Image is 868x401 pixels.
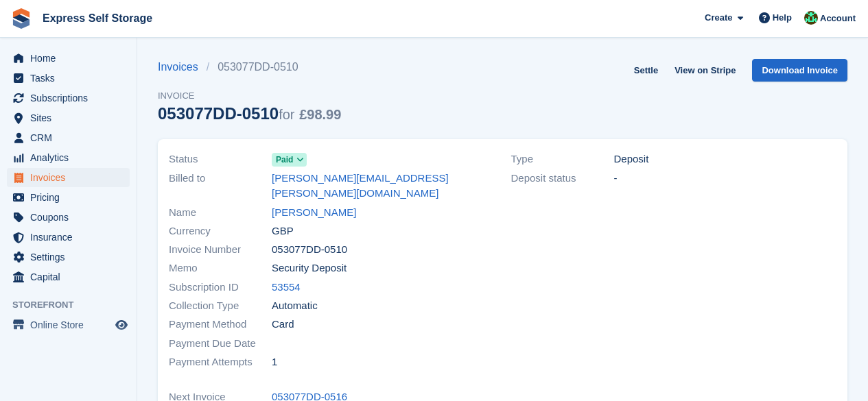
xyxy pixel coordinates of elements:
[169,280,272,295] span: Subscription ID
[30,128,113,147] span: CRM
[7,148,130,167] a: menu
[11,8,32,29] img: stora-icon-8386f47178a22dfd0bd8f6a31ec36ba5ce8667c1dd55bd0f319d3a0aa187defe.svg
[169,223,272,239] span: Currency
[299,107,341,122] span: £98.99
[629,59,664,82] a: Settle
[272,260,347,276] span: Security Deposit
[30,315,113,335] span: Online Store
[158,89,341,103] span: Invoice
[752,59,847,82] a: Download Invoice
[30,148,113,167] span: Analytics
[7,128,130,147] a: menu
[7,49,130,68] a: menu
[705,11,732,25] span: Create
[272,151,307,167] a: Paid
[30,188,113,207] span: Pricing
[272,354,277,370] span: 1
[272,317,294,332] span: Card
[37,7,158,29] a: Express Self Storage
[30,49,113,68] span: Home
[30,108,113,127] span: Sites
[30,208,113,227] span: Coupons
[169,151,272,167] span: Status
[7,69,130,88] a: menu
[276,154,293,166] span: Paid
[169,171,272,202] span: Billed to
[30,228,113,247] span: Insurance
[30,168,113,187] span: Invoices
[169,242,272,258] span: Invoice Number
[669,59,741,82] a: View on Stripe
[820,12,856,25] span: Account
[158,59,207,75] a: Invoices
[30,267,113,287] span: Capital
[169,336,272,352] span: Payment Due Date
[272,171,495,202] a: [PERSON_NAME][EMAIL_ADDRESS][PERSON_NAME][DOMAIN_NAME]
[169,298,272,314] span: Collection Type
[7,108,130,127] a: menu
[804,11,818,25] img: Shakiyra Davis
[30,88,113,108] span: Subscriptions
[169,317,272,332] span: Payment Method
[272,280,301,295] a: 53554
[7,228,130,247] a: menu
[511,171,614,186] span: Deposit status
[511,151,614,167] span: Type
[113,317,130,333] a: Preview store
[7,168,130,187] a: menu
[169,205,272,221] span: Name
[272,205,356,221] a: [PERSON_NAME]
[7,188,130,207] a: menu
[30,247,113,267] span: Settings
[169,354,272,370] span: Payment Attempts
[7,267,130,287] a: menu
[614,171,618,186] span: -
[272,223,294,239] span: GBP
[7,208,130,227] a: menu
[158,59,341,75] nav: breadcrumbs
[158,104,341,123] div: 053077DD-0510
[7,88,130,108] a: menu
[279,107,294,122] span: for
[7,247,130,267] a: menu
[614,151,649,167] span: Deposit
[12,298,137,312] span: Storefront
[30,69,113,88] span: Tasks
[773,11,792,25] span: Help
[7,315,130,335] a: menu
[272,242,347,258] span: 053077DD-0510
[272,298,318,314] span: Automatic
[169,260,272,276] span: Memo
